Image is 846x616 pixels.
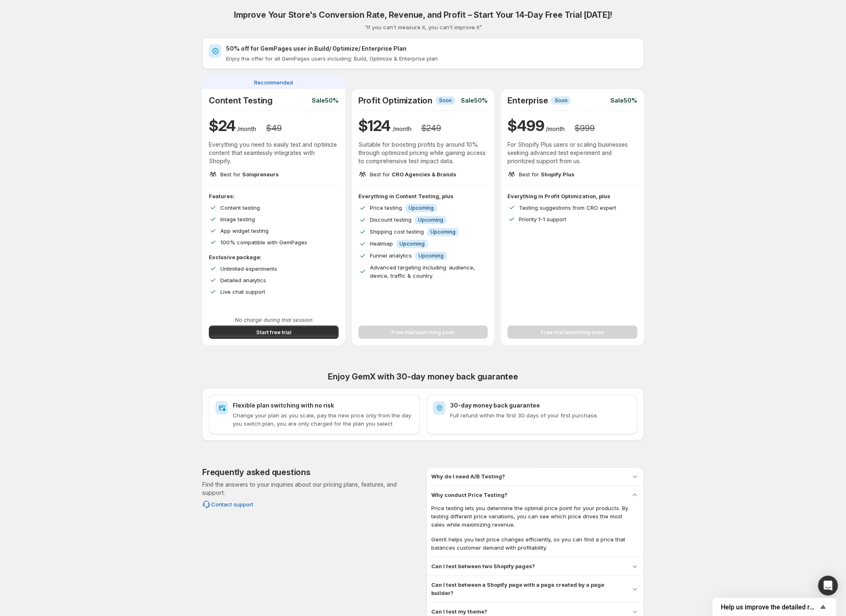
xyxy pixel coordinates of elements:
h2: Frequently asked questions [202,467,311,477]
h3: $ 49 [266,123,281,133]
span: Start free trial [256,328,291,336]
h3: Can I test between a Shopify page with a page created by a page builder? [431,581,624,597]
p: Full refund within the first 30 days of your first purchase. [450,411,631,419]
span: Unlimited experiments [220,265,277,272]
h1: $ 499 [507,116,544,136]
button: Start free trial [209,326,339,339]
span: Funnel analytics [370,252,412,259]
p: /month [393,125,411,133]
p: Sale 50% [461,96,488,105]
p: Best for [370,170,456,178]
h2: Enterprise [507,96,548,105]
h2: 50% off for GemPages user in Build/ Optimize/ Enterprise Plan [226,45,637,53]
span: Soon [439,97,452,104]
span: CRO Agencies & Brands [392,171,456,178]
p: Change your plan as you scale, pay the new price only from the day you switch plan, you are only ... [233,411,413,428]
p: Sale 50% [610,96,637,105]
h3: $ 249 [421,123,441,133]
span: Help us improve the detailed report for A/B campaigns [721,603,818,611]
span: Soon [554,97,567,104]
p: /month [546,125,565,133]
p: “If you can't measure it, you can't improve it” [365,23,482,31]
span: Heatmap [370,240,393,247]
p: Price testing lets you determine the optimal price point for your products. By testing different ... [431,504,631,529]
p: Everything in Profit Optimization, plus [507,192,637,200]
span: Solopreneurs [242,171,279,178]
h2: Improve Your Store's Conversion Rate, Revenue, and Profit – Start Your 14-Day Free Trial [DATE]! [234,10,612,20]
div: Open Intercom Messenger [818,576,838,595]
span: Upcoming [430,229,456,235]
p: Suitable for boosting profits by around 10% through optimized pricing while gaining access to com... [358,141,488,165]
h2: Profit Optimization [358,96,432,105]
h3: Can I test my theme? [431,607,487,616]
span: 100% compatible with GemPages [220,239,307,246]
h3: Can I test between two Shopify pages? [431,562,535,570]
p: Exclusive package: [209,253,339,261]
span: Testing suggestions from CRO expert [519,204,616,211]
button: Contact support [197,498,258,511]
span: Shopify Plus [541,171,575,178]
span: Recommended [254,78,293,87]
h3: $ 999 [575,123,594,133]
p: GemX helps you test price changes efficiently, so you can find a price that balances customer dem... [431,535,631,552]
span: Discount testing [370,216,411,223]
p: Everything in Content Testing, plus [358,192,488,200]
span: Contact support [211,500,253,508]
h2: Enjoy GemX with 30-day money back guarantee [202,372,644,382]
h1: $ 24 [209,116,236,136]
p: Best for [220,170,279,178]
span: Upcoming [418,217,443,223]
span: Advanced targeting including: audience, device, traffic & country [370,264,475,279]
h3: Why do I need A/B Testing? [431,472,505,480]
p: Features: [209,192,339,200]
span: Price testing [370,204,402,211]
span: Content testing [220,204,260,211]
p: For Shopify Plus users or scaling businesses seeking advanced test experiment and prioritized sup... [507,141,637,165]
p: Enjoy the offer for all GemPages users including: Build, Optimize & Enterprise plan [226,54,637,63]
p: /month [237,125,256,133]
h2: Content Testing [209,96,273,105]
p: No charge during trial session [209,316,339,324]
p: Everything you need to easily test and optimize content that seamlessly integrates with Shopify. [209,141,339,165]
p: Find the answers to your inquiries about our pricing plans, features, and support. [202,480,420,497]
p: Best for [519,170,575,178]
span: App widget testing [220,227,269,234]
h1: $ 124 [358,116,391,136]
span: Detailed analytics [220,277,266,283]
button: Show survey - Help us improve the detailed report for A/B campaigns [721,602,828,612]
span: Image testing [220,216,255,223]
span: Upcoming [400,241,425,247]
span: Upcoming [418,253,444,259]
span: Priority 1-1 support [519,216,566,223]
span: Live chat support [220,288,265,295]
h3: Why conduct Price Testing? [431,491,507,499]
span: Shipping cost testing [370,228,424,235]
p: Sale 50% [312,96,339,105]
h2: Flexible plan switching with no risk [233,401,413,410]
span: Upcoming [409,205,434,211]
h2: 30-day money back guarantee [450,401,631,410]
